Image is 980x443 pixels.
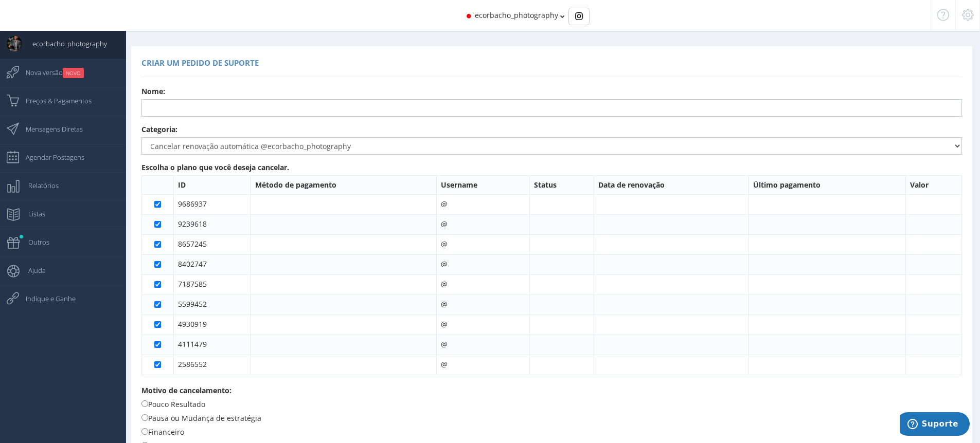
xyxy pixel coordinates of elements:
[436,234,529,254] td: @
[63,68,84,78] small: NOVO
[568,8,590,25] div: Basic example
[575,12,583,20] img: Instagram_simple_icon.svg
[173,214,251,234] td: 9239618
[141,426,184,437] label: Financeiro
[15,286,76,311] span: Indique e Ganhe
[15,88,92,114] span: Preços & Pagamentos
[436,194,529,214] td: @
[141,385,231,395] b: Motivo de cancelamento:
[173,315,251,335] td: 4930919
[7,36,22,51] img: User Image
[18,257,46,283] span: Ajuda
[18,173,59,198] span: Relatórios
[905,175,961,194] th: Valor
[173,355,251,375] td: 2586552
[18,201,45,227] span: Listas
[436,294,529,315] td: @
[141,414,148,421] input: Pausa ou Mudança de estratégia
[529,175,594,194] th: Status
[436,274,529,294] td: @
[594,175,749,194] th: Data de renovação
[141,162,289,172] b: Escolha o plano que você deseja cancelar.
[173,294,251,315] td: 5599452
[141,398,205,410] label: Pouco Resultado
[141,58,259,68] span: Criar um pedido de suporte
[173,175,251,194] th: ID
[475,10,558,20] span: ecorbacho_photography
[436,335,529,355] td: @
[22,31,107,57] span: ecorbacho_photography
[141,428,148,435] input: Financeiro
[18,229,49,255] span: Outros
[173,254,251,274] td: 8402747
[436,175,529,194] th: Username
[173,234,251,254] td: 8657245
[141,400,148,407] input: Pouco Resultado
[173,335,251,355] td: 4111479
[436,315,529,335] td: @
[436,214,529,234] td: @
[141,124,177,134] b: Categoria:
[15,60,84,85] span: Nova versão
[15,144,84,170] span: Agendar Postagens
[251,175,436,194] th: Método de pagamento
[436,254,529,274] td: @
[15,116,83,142] span: Mensagens Diretas
[173,274,251,294] td: 7187585
[173,194,251,214] td: 9686937
[749,175,906,194] th: Último pagamento
[900,412,970,438] iframe: Abre um widget para que você possa encontrar mais informações
[141,86,165,96] b: Nome:
[141,412,261,423] label: Pausa ou Mudança de estratégia
[436,355,529,375] td: @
